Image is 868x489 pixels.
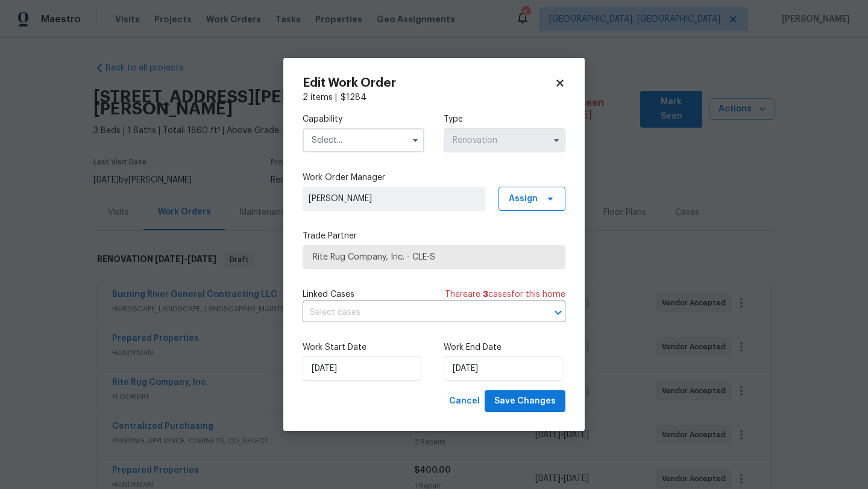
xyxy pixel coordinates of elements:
[303,357,421,381] input: M/D/YYYY
[445,288,565,301] span: There are case s for this home
[303,92,565,104] div: 2 items |
[449,394,480,409] span: Cancel
[303,113,424,125] label: Capability
[549,133,564,148] button: Show options
[303,128,424,152] input: Select...
[303,304,532,322] input: Select cases
[483,290,488,299] span: 3
[444,128,565,152] input: Select...
[303,77,555,89] h2: Edit Work Order
[303,341,424,354] label: Work Start Date
[303,288,354,301] span: Linked Cases
[444,357,562,381] input: M/D/YYYY
[408,133,423,148] button: Show options
[494,394,556,409] span: Save Changes
[303,230,565,242] label: Trade Partner
[313,251,555,263] span: Rite Rug Company, Inc. - CLE-S
[550,304,567,321] button: Open
[444,113,565,125] label: Type
[303,172,565,184] label: Work Order Manager
[485,390,565,413] button: Save Changes
[309,193,479,205] span: [PERSON_NAME]
[341,93,366,102] span: $ 1284
[444,341,565,354] label: Work End Date
[444,390,485,413] button: Cancel
[509,193,538,205] span: Assign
